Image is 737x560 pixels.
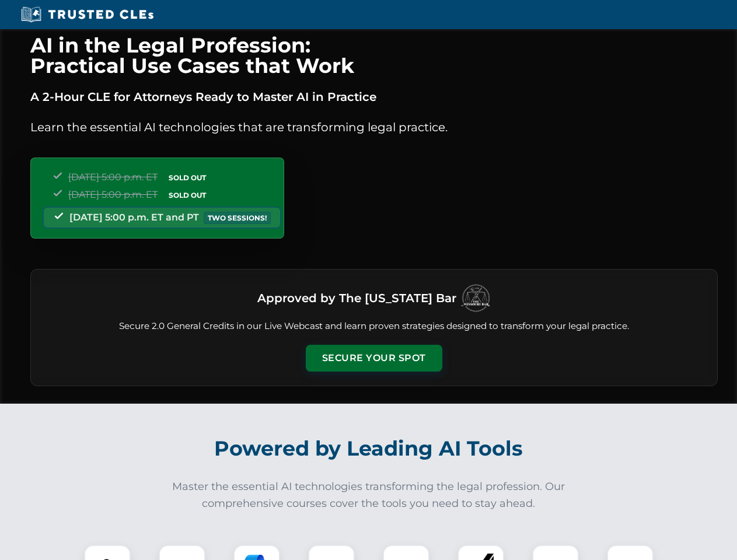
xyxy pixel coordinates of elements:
[68,189,158,200] span: [DATE] 5:00 p.m. ET
[257,288,456,309] h3: Approved by The [US_STATE] Bar
[45,320,703,333] p: Secure 2.0 General Credits in our Live Webcast and learn proven strategies designed to transform ...
[165,189,210,201] span: SOLD OUT
[165,171,210,184] span: SOLD OUT
[46,428,692,469] h2: Powered by Leading AI Tools
[18,6,157,23] img: Trusted CLEs
[68,171,158,183] span: [DATE] 5:00 p.m. ET
[461,283,490,313] img: Logo
[306,345,442,372] button: Secure Your Spot
[165,478,573,512] p: Master the essential AI technologies transforming the legal profession. Our comprehensive courses...
[30,87,718,106] p: A 2-Hour CLE for Attorneys Ready to Master AI in Practice
[30,35,718,76] h1: AI in the Legal Profession: Practical Use Cases that Work
[30,118,718,136] p: Learn the essential AI technologies that are transforming legal practice.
